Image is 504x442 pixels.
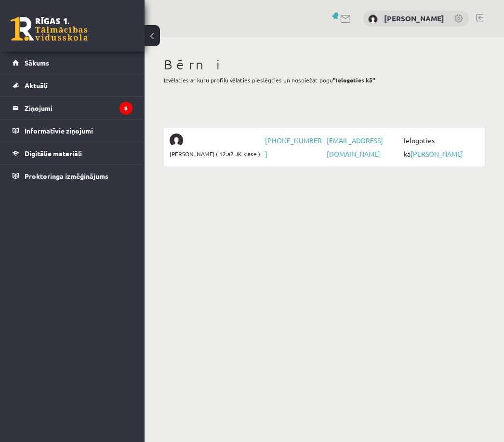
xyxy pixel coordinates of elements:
[327,136,383,158] a: [EMAIL_ADDRESS][DOMAIN_NAME]
[13,165,133,187] a: Proktoringa izmēģinājums
[384,13,444,23] a: [PERSON_NAME]
[170,134,183,147] img: Ralfs Ziemelis
[333,76,375,84] b: "Ielogoties kā"
[401,134,479,161] span: Ielogoties kā
[13,142,133,164] a: Digitālie materiāli
[13,120,133,142] a: Informatīvie ziņojumi
[13,97,133,119] a: Ziņojumi8
[25,58,49,67] span: Sākums
[119,102,133,115] i: 8
[25,149,82,158] span: Digitālie materiāli
[25,97,133,119] legend: Ziņojumi
[25,172,108,180] span: Proktoringa izmēģinājums
[164,56,485,73] h1: Bērni
[368,14,378,24] img: Ilona Ziemele
[170,147,260,161] span: [PERSON_NAME] ( 12.a2 JK klase )
[265,136,322,158] a: [PHONE_NUMBER]
[11,17,88,41] a: Rīgas 1. Tālmācības vidusskola
[13,74,133,96] a: Aktuāli
[13,52,133,74] a: Sākums
[164,76,485,84] p: Izvēlaties ar kuru profilu vēlaties pieslēgties un nospiežat pogu
[25,81,48,90] span: Aktuāli
[411,149,463,158] a: [PERSON_NAME]
[25,120,133,142] legend: Informatīvie ziņojumi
